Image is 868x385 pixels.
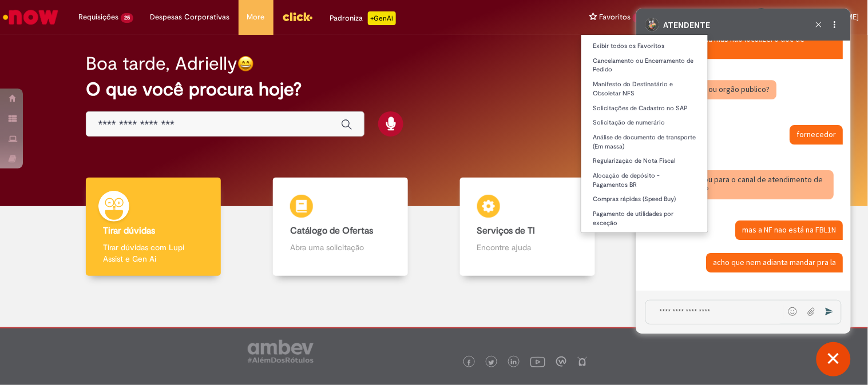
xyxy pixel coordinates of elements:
span: Despesas Corporativas [150,11,230,23]
span: 9 [633,13,643,23]
img: logo_footer_youtube.png [530,354,545,369]
a: Serviços de TI Encontre ajuda [434,178,621,276]
img: logo_footer_ambev_rotulo_gray.png [248,340,314,363]
h2: O que você procura hoje? [86,79,782,99]
img: logo_footer_workplace.png [556,356,566,367]
ul: Favoritos [581,34,708,233]
a: Alocação de depósito - Pagamentos BR [581,170,708,191]
iframe: Suporte do Bate-Papo [636,9,851,334]
h2: Boa tarde, Adrielly [86,54,237,74]
img: click_logo_yellow_360x200.png [282,8,313,25]
span: Requisições [78,11,118,23]
a: Catálogo de Ofertas Abra uma solicitação [247,178,434,276]
button: Fechar conversa de suporte [817,342,851,376]
a: Pagamento de utilidades por exceção [581,208,708,229]
a: Manifesto do Destinatário e Obsoletar NFS [581,78,708,99]
b: Tirar dúvidas [103,225,155,236]
a: Regularização de Nota Fiscal [581,155,708,167]
b: Serviços de TI [477,225,536,236]
a: Solicitação de numerário [581,117,708,129]
img: logo_footer_linkedin.png [511,359,517,366]
div: Padroniza [330,11,396,25]
p: Tirar dúvidas com Lupi Assist e Gen Ai [103,242,204,264]
a: Exibir todos os Favoritos [581,40,708,53]
p: Abra uma solicitação [290,242,391,253]
a: Cancelamento ou Encerramento de Pedido [581,55,708,76]
img: logo_footer_twitter.png [489,360,494,366]
img: happy-face.png [237,55,254,72]
span: 25 [121,13,133,23]
img: ServiceNow [1,6,60,29]
span: Favoritos [599,11,631,23]
a: Tirar dúvidas Tirar dúvidas com Lupi Assist e Gen Ai [60,178,247,276]
a: Compras rápidas (Speed Buy) [581,193,708,206]
b: Catálogo de Ofertas [290,225,373,236]
a: Análise de documento de transporte (Em massa) [581,131,708,153]
img: logo_footer_facebook.png [466,360,472,366]
img: logo_footer_naosei.png [577,356,588,367]
span: More [247,11,265,23]
p: Encontre ajuda [477,242,578,253]
a: Solicitações de Cadastro no SAP [581,102,708,115]
p: +GenAi [368,11,396,25]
